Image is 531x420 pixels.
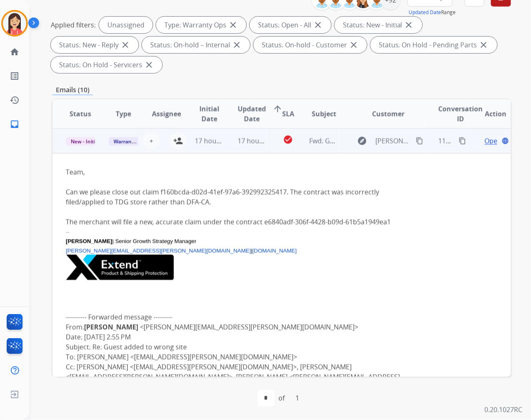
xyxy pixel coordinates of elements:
[479,40,489,50] mat-icon: close
[232,40,242,50] mat-icon: close
[66,167,412,177] div: Team,
[409,9,442,16] button: Updated Date
[468,99,511,128] th: Action
[66,248,251,254] a: [PERSON_NAME][EMAIL_ADDRESS][PERSON_NAME][DOMAIN_NAME]
[228,20,238,30] mat-icon: close
[238,104,266,124] span: Updated Date
[253,248,297,254] span: [DOMAIN_NAME]
[66,217,412,227] div: The merchant will file a new, accurate claim under the contract e6840adf-306f-4428-b09d-61b5a1949ea1
[84,322,138,332] strong: [PERSON_NAME]
[116,109,131,119] span: Type
[195,104,224,124] span: Initial Date
[173,136,183,146] mat-icon: person_add
[143,133,160,149] button: +
[66,229,69,235] span: --
[152,109,181,119] span: Assignee
[156,17,246,33] div: Type: Warranty Ops
[289,390,306,407] div: 1
[250,17,331,33] div: Status: Open - All
[357,136,367,146] mat-icon: explore
[195,136,236,145] span: 17 hours ago
[10,71,20,81] mat-icon: list_alt
[370,37,497,53] div: Status: On Hold - Pending Parts
[66,187,412,207] div: Can we please close out claim f160bcda-d02d-41ef-97a6-392992325417. The contract was incorrectly ...
[112,238,196,244] span: | Senior Growth Strategy Manager
[283,135,293,145] mat-icon: check_circle
[273,104,283,114] mat-icon: arrow_upward
[52,85,93,95] p: Emails (10)
[51,37,139,53] div: Status: New - Reply
[376,136,412,146] span: [PERSON_NAME][EMAIL_ADDRESS][PERSON_NAME][DOMAIN_NAME]
[10,119,20,129] mat-icon: inbox
[66,312,412,392] div: ---------- Forwarded message --------- From: Date: [DATE] 2:55 PM Subject: Re: Guest added to wro...
[459,137,466,145] mat-icon: content_copy
[66,137,104,146] span: New - Initial
[144,322,355,332] a: [PERSON_NAME][EMAIL_ADDRESS][PERSON_NAME][DOMAIN_NAME]
[134,362,293,371] a: [EMAIL_ADDRESS][PERSON_NAME][DOMAIN_NAME]
[282,109,294,119] span: SLA
[404,20,414,30] mat-icon: close
[66,255,174,280] img: u6zlNwbuop0pq_fxyEDciic9WMSqd9u-JZ09FUqUNCvlI0u7OwG2XFtRbK0QROzuZEpsTLLbCtQ0P1Dz53jTp0gAXDc_gf2kI...
[251,248,252,254] span: |
[409,9,456,16] span: Range
[109,137,151,146] span: Warranty Ops
[416,137,423,145] mat-icon: content_copy
[485,136,502,146] span: Open
[312,109,336,119] span: Subject
[349,40,359,50] mat-icon: close
[134,352,293,361] a: [EMAIL_ADDRESS][PERSON_NAME][DOMAIN_NAME]
[309,136,408,145] span: Fwd: Guest added to wrong site
[335,17,422,33] div: Status: New - Initial
[66,238,112,244] span: [PERSON_NAME]
[120,40,130,50] mat-icon: close
[140,322,358,332] span: < >
[69,372,229,381] a: [EMAIL_ADDRESS][PERSON_NAME][DOMAIN_NAME]
[10,47,20,57] mat-icon: home
[149,136,153,146] span: +
[51,20,96,30] p: Applied filters:
[142,37,250,53] div: Status: On-hold – Internal
[279,393,285,403] div: of
[253,246,297,255] a: [DOMAIN_NAME]
[69,109,91,119] span: Status
[253,37,367,53] div: Status: On-hold - Customer
[3,12,26,35] img: avatar
[438,104,483,124] span: Conversation ID
[485,405,523,415] p: 0.20.1027RC
[372,109,404,119] span: Customer
[10,95,20,105] mat-icon: history
[51,56,162,73] div: Status: On Hold - Servicers
[144,60,154,70] mat-icon: close
[238,136,279,145] span: 17 hours ago
[313,20,323,30] mat-icon: close
[502,137,509,145] mat-icon: language
[99,17,153,33] div: Unassigned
